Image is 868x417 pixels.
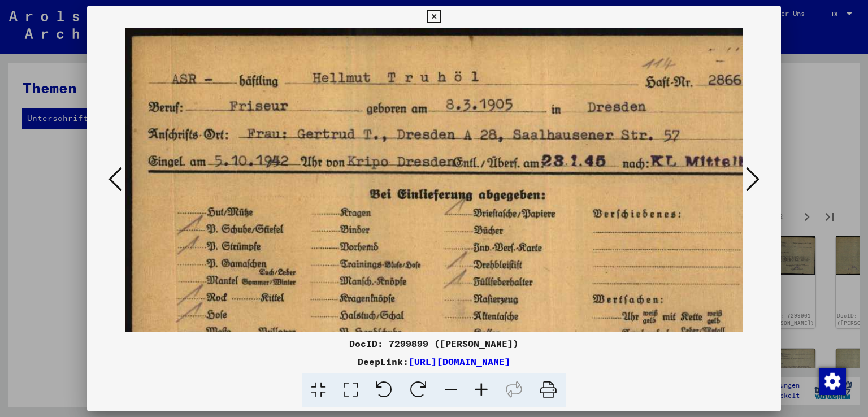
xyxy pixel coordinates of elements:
font: DocID: 7299899 ([PERSON_NAME]) [349,338,519,349]
a: [URL][DOMAIN_NAME] [409,356,510,367]
div: Zustimmung ändern [818,367,845,394]
img: Zustimmung ändern [819,368,846,395]
font: DeepLink: [358,356,409,367]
